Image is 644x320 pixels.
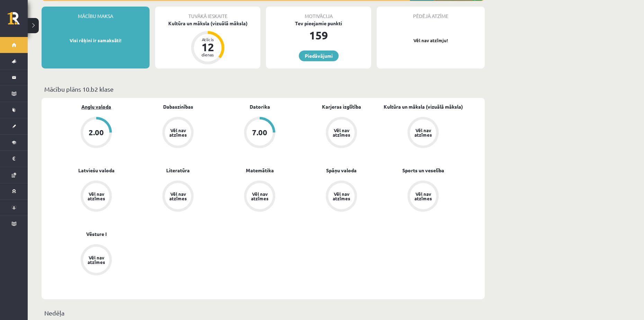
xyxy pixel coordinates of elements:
div: 7.00 [252,129,267,136]
a: Piedāvājumi [299,51,339,61]
a: Literatūra [166,167,190,174]
a: Vēl nav atzīmes [301,181,382,213]
a: Vēl nav atzīmes [382,117,464,149]
a: Spāņu valoda [326,167,357,174]
a: Rīgas 1. Tālmācības vidusskola [8,12,28,29]
div: 159 [266,27,371,44]
a: Kultūra un māksla (vizuālā māksla) Atlicis 12 dienas [155,20,260,65]
a: Vēsture I [86,230,107,238]
div: Mācību maksa [42,7,150,20]
a: Angļu valoda [81,103,111,110]
div: Motivācija [266,7,371,20]
div: 2.00 [89,129,104,136]
a: Kultūra un māksla (vizuālā māksla) [384,103,463,110]
div: Vēl nav atzīmes [332,128,351,137]
a: Vēl nav atzīmes [219,181,301,213]
a: Vēl nav atzīmes [301,117,382,149]
div: dienas [197,53,218,57]
a: 7.00 [219,117,301,149]
div: Kultūra un māksla (vizuālā māksla) [155,20,260,27]
div: 12 [197,42,218,53]
a: Sports un veselība [402,167,444,174]
a: Vēl nav atzīmes [137,117,219,149]
div: Vēl nav atzīmes [413,128,433,137]
a: Matemātika [246,167,274,174]
a: Vēl nav atzīmes [55,244,137,277]
a: Vēl nav atzīmes [137,181,219,213]
a: 2.00 [55,117,137,149]
a: Latviešu valoda [78,167,115,174]
p: Visi rēķini ir samaksāti! [45,37,146,44]
a: Dabaszinības [163,103,193,110]
p: Vēl nav atzīmju! [380,37,481,44]
div: Vēl nav atzīmes [168,192,188,201]
div: Pēdējā atzīme [377,7,485,20]
div: Atlicis [197,37,218,42]
div: Tev pieejamie punkti [266,20,371,27]
div: Vēl nav atzīmes [87,192,106,201]
div: Vēl nav atzīmes [168,128,188,137]
a: Vēl nav atzīmes [382,181,464,213]
div: Tuvākā ieskaite [155,7,260,20]
a: Karjeras izglītība [322,103,361,110]
a: Vēl nav atzīmes [55,181,137,213]
div: Vēl nav atzīmes [250,192,269,201]
a: Datorika [250,103,270,110]
p: Nedēļa [44,308,482,318]
div: Vēl nav atzīmes [413,192,433,201]
div: Vēl nav atzīmes [332,192,351,201]
div: Vēl nav atzīmes [87,255,106,264]
p: Mācību plāns 10.b2 klase [44,84,482,94]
